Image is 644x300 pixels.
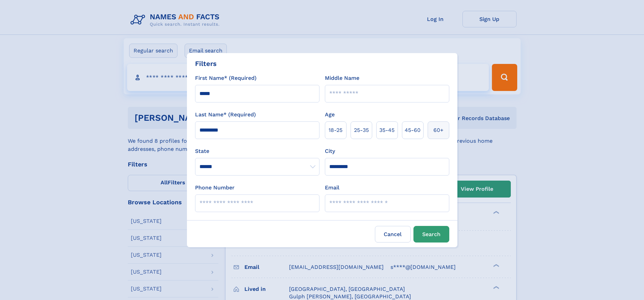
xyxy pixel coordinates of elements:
[325,74,359,82] label: Middle Name
[195,59,217,69] div: Filters
[433,126,444,134] span: 60+
[195,74,257,82] label: First Name* (Required)
[325,111,335,119] label: Age
[354,126,369,134] span: 25‑35
[413,226,449,243] button: Search
[329,126,342,134] span: 18‑25
[195,147,319,155] label: State
[325,147,335,155] label: City
[195,111,256,119] label: Last Name* (Required)
[195,184,235,192] label: Phone Number
[325,184,339,192] label: Email
[375,226,411,243] label: Cancel
[379,126,395,134] span: 35‑45
[405,126,421,134] span: 45‑60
